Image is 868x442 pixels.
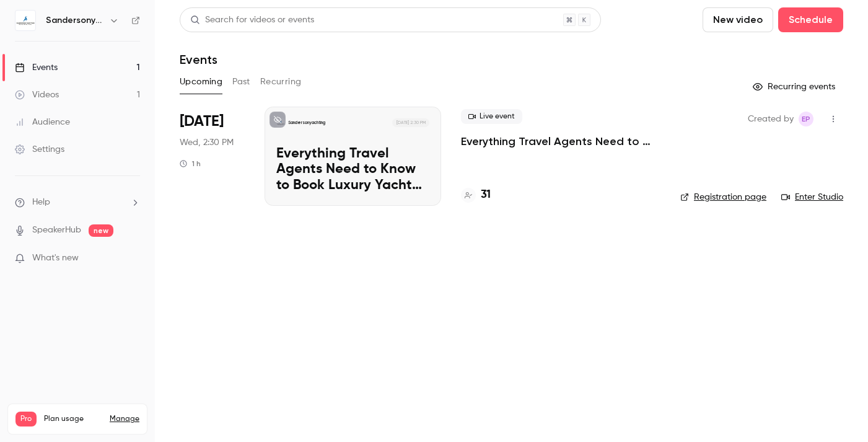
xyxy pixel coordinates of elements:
[25,241,207,254] div: We'll be back online [DATE]
[288,120,325,126] p: Sandersonyachting
[18,306,230,329] div: Manage the live webinar
[12,217,235,264] div: Send us a messageWe'll be back online [DATE]
[44,414,102,424] span: Plan usage
[180,107,245,206] div: Sep 24 Wed, 2:30 PM (America/New York)
[89,224,113,237] span: new
[778,7,843,32] button: Schedule
[25,88,223,109] p: Hey 👋
[32,252,79,265] span: What's new
[15,61,58,74] div: Events
[190,14,314,27] div: Search for videos or events
[276,146,429,194] p: Everything Travel Agents Need to Know to Book Luxury Yacht Charters with Confidence
[15,89,59,101] div: Videos
[196,399,216,407] span: Help
[213,20,235,42] div: Close
[180,136,234,149] span: Wed, 2:30 PM
[802,112,810,126] span: ep
[15,196,140,209] li: help-dropdown-opener
[27,399,55,407] span: Home
[156,20,181,45] img: Profile image for Maxim
[15,412,37,427] span: Pro
[461,109,522,124] span: Live event
[133,20,157,45] img: Profile image for Salim
[12,146,235,211] div: Recent messageProfile image for Maximhi. we don’t offer onboarding for standard plans. but if you...
[180,112,224,131] span: [DATE]
[180,159,201,169] div: 1 h
[25,334,208,347] div: Step 3 - Contrast Custom Fields Overview
[18,276,230,301] button: Search for help
[748,112,794,126] span: Created by
[461,187,491,203] a: 31
[82,368,165,417] button: Messages
[25,24,45,43] img: logo
[703,7,773,32] button: New video
[32,224,81,237] a: SpeakerHub
[680,191,766,203] a: Registration page
[25,311,208,324] div: Manage the live webinar
[392,118,429,127] span: [DATE] 2:30 PM
[25,356,208,382] div: Step 1 - HubSpot Integration with Contrast
[799,112,813,126] span: erin pavane
[25,175,50,200] img: Profile image for Maxim
[25,156,222,169] div: Recent message
[55,175,585,185] span: hi. we don’t offer onboarding for standard plans. but if you have any questions feel free to shar...
[18,329,230,351] div: Step 3 - Contrast Custom Fields Overview
[13,164,235,210] div: Profile image for Maximhi. we don’t offer onboarding for standard plans. but if you have any ques...
[747,77,843,97] button: Recurring events
[103,399,146,407] span: Messages
[15,11,35,30] img: Sandersonyachting
[46,14,104,27] h6: Sandersonyachting
[55,187,84,200] div: Maxim
[32,196,50,209] span: Help
[260,72,302,92] button: Recurring
[461,134,660,149] a: Everything Travel Agents Need to Know to Book Luxury Yacht Charters with Confidence
[180,52,217,67] h1: Events
[481,187,491,203] h4: 31
[15,116,70,128] div: Audience
[25,228,207,241] div: Send us a message
[110,414,139,424] a: Manage
[180,72,222,92] button: Upcoming
[25,109,223,130] p: How can we help?
[781,191,843,203] a: Enter Studio
[15,143,64,156] div: Settings
[180,20,204,45] img: Profile image for Luuk
[165,368,248,417] button: Help
[18,351,230,387] div: Step 1 - HubSpot Integration with Contrast
[232,72,250,92] button: Past
[265,107,441,206] a: Everything Travel Agents Need to Know to Book Luxury Yacht Charters with ConfidenceSandersonyacht...
[86,187,121,200] div: • [DATE]
[25,282,100,295] span: Search for help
